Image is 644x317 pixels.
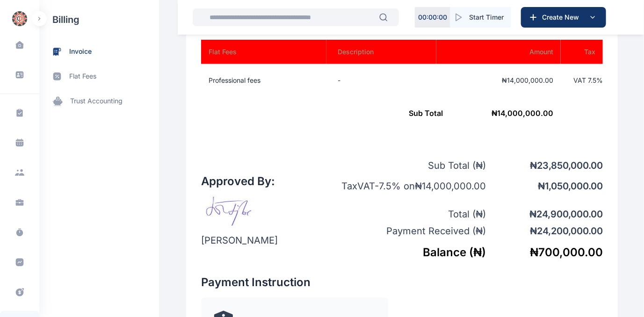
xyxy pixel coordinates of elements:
[486,208,603,221] p: ₦ 24,900,000.00
[201,197,261,227] img: signature
[322,159,486,173] p: Sub Total ( ₦ )
[322,180,486,193] p: Tax VAT - 7.5 % on ₦ 14,000,000.00
[39,89,159,114] a: trust accounting
[436,64,561,97] td: ₦14,000,000.00
[436,40,561,64] th: Amount
[39,39,159,64] a: invoice
[418,13,447,22] p: 00 : 00 : 00
[322,245,486,260] h5: Balance ( ₦ )
[561,40,603,64] th: Tax
[322,225,486,238] p: Payment Received ( ₦ )
[69,47,92,57] span: invoice
[486,245,603,260] h5: ₦ 700,000.00
[486,225,603,238] p: ₦ 24,200,000.00
[486,180,603,193] p: ₦ 1,050,000.00
[201,64,326,97] td: Professional fees
[561,64,603,97] td: VAT 7.5 %
[69,72,96,81] span: flat fees
[201,275,402,290] h2: Payment Instruction
[201,234,278,247] p: [PERSON_NAME]
[521,7,606,28] button: Create New
[409,108,443,118] span: Sub Total
[450,7,511,28] button: Start Timer
[326,40,436,64] th: Description
[39,64,159,89] a: flat fees
[70,96,123,106] span: trust accounting
[201,40,326,64] th: Flat Fees
[201,97,561,130] td: ₦ 14,000,000.00
[538,13,587,22] span: Create New
[486,159,603,173] p: ₦ 23,850,000.00
[469,13,504,22] span: Start Timer
[322,208,486,221] p: Total ( ₦ )
[326,64,436,97] td: -
[201,174,278,189] h2: Approved By:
